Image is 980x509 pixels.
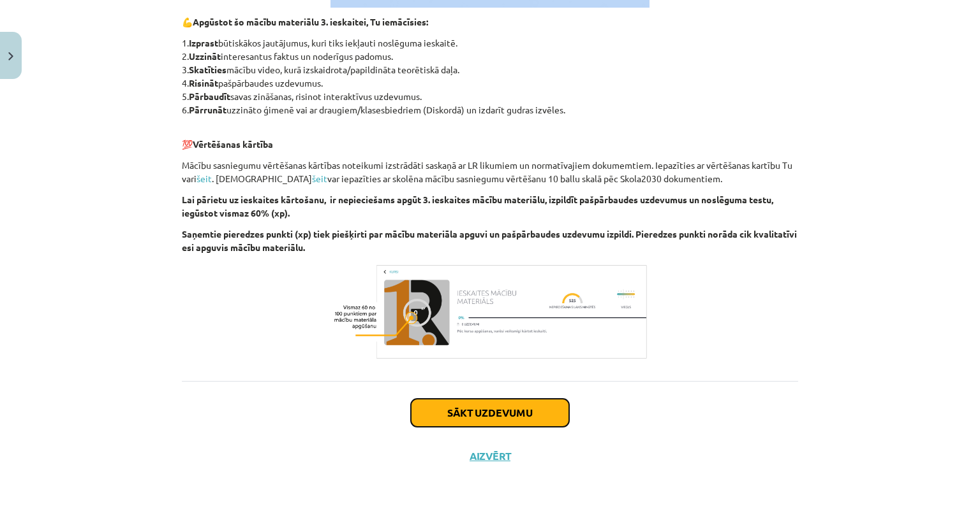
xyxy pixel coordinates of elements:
b: Apgūstot šo mācību materiālu 3. ieskaitei, Tu iemācīsies: [193,16,428,27]
button: Aizvērt [466,450,514,462]
b: Saņemtie pieredzes punkti (xp) tiek piešķirti par mācību materiāla apguvi un pašpārbaudes uzdevum... [182,228,797,253]
a: šeit [312,173,327,184]
p: 💯 [182,124,798,151]
a: šeit [197,173,212,184]
b: Lai pārietu uz ieskaites kārtošanu, ir nepieciešams apgūt 3. ieskaites mācību materiālu, izpildīt... [182,194,773,219]
img: icon-close-lesson-0947bae3869378f0d4975bcd49f059093ad1ed9edebbc8119c70593378902aed.svg [8,52,13,61]
b: Skatīties [189,64,226,75]
b: Pārbaudīt [189,90,230,102]
button: Sākt uzdevumu [411,399,569,427]
p: 💪 [182,15,798,29]
b: Uzzināt [189,50,221,62]
b: Pārrunāt [189,104,226,115]
p: 1. būtiskākos jautājumus, kuri tiks iekļauti noslēguma ieskaitē. 2. interesantus faktus un noderī... [182,36,798,117]
b: Risināt [189,77,218,89]
b: Vērtēšanas kārtība [193,138,273,150]
b: Izprast [189,37,218,48]
p: Mācību sasniegumu vērtēšanas kārtības noteikumi izstrādāti saskaņā ar LR likumiem un normatīvajie... [182,159,798,185]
